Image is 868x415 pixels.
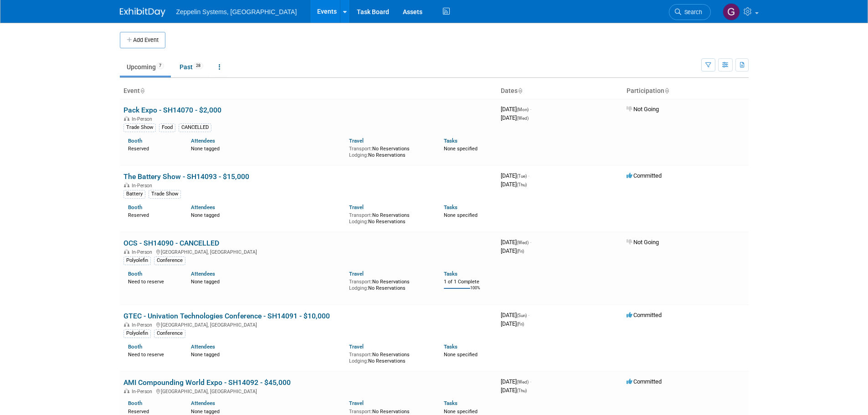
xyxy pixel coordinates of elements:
[349,352,372,358] span: Transport:
[140,87,144,94] a: Sort by Event Name
[518,87,522,94] a: Sort by Start Date
[444,138,457,144] a: Tasks
[128,204,142,210] a: Booth
[517,240,529,245] span: (Wed)
[154,329,185,338] div: Conference
[349,271,364,277] a: Travel
[191,407,342,415] div: None tagged
[627,172,662,179] span: Committed
[123,190,145,198] div: Battery
[149,190,181,198] div: Trade Show
[191,138,215,144] a: Attendees
[123,256,151,265] div: Polyolefin
[123,312,330,320] a: GTEC - Univation Technologies Conference - SH14091 - $10,000
[191,210,342,219] div: None tagged
[128,210,178,219] div: Reserved
[349,279,372,285] span: Transport:
[123,248,493,255] div: [GEOGRAPHIC_DATA], [GEOGRAPHIC_DATA]
[627,312,662,318] span: Committed
[120,58,171,76] a: Upcoming7
[444,352,478,358] span: None specified
[349,144,430,158] div: No Reservations No Reservations
[154,256,185,265] div: Conference
[528,312,529,318] span: -
[349,409,372,415] span: Transport:
[123,387,493,395] div: [GEOGRAPHIC_DATA], [GEOGRAPHIC_DATA]
[501,312,529,318] span: [DATE]
[517,322,524,327] span: (Fri)
[191,400,215,406] a: Attendees
[128,138,142,144] a: Booth
[501,378,531,385] span: [DATE]
[349,219,368,225] span: Lodging:
[501,247,524,254] span: [DATE]
[444,400,457,406] a: Tasks
[517,379,529,384] span: (Wed)
[501,320,524,327] span: [DATE]
[191,343,215,350] a: Attendees
[681,9,702,15] span: Search
[191,144,342,152] div: None tagged
[349,210,430,225] div: No Reservations No Reservations
[120,83,497,99] th: Event
[501,181,527,188] span: [DATE]
[128,350,178,358] div: Need to reserve
[444,146,478,152] span: None specified
[128,271,142,277] a: Booth
[191,350,342,358] div: None tagged
[179,123,211,132] div: CANCELLED
[132,183,155,189] span: In-Person
[349,138,364,144] a: Travel
[132,116,155,122] span: In-Person
[530,378,531,385] span: -
[444,279,493,285] div: 1 of 1 Complete
[517,107,529,112] span: (Mon)
[517,313,527,318] span: (Sun)
[128,407,178,415] div: Reserved
[176,8,297,15] span: Zeppelin Systems, [GEOGRAPHIC_DATA]
[123,321,493,328] div: [GEOGRAPHIC_DATA], [GEOGRAPHIC_DATA]
[132,322,155,328] span: In-Person
[669,4,711,20] a: Search
[124,183,129,187] img: In-Person Event
[501,106,531,113] span: [DATE]
[193,62,203,69] span: 28
[120,32,165,48] button: Add Event
[528,172,529,179] span: -
[349,152,368,158] span: Lodging:
[723,3,740,20] img: Genevieve Dewald
[159,123,175,132] div: Food
[128,343,142,350] a: Booth
[349,212,372,218] span: Transport:
[517,388,527,393] span: (Thu)
[132,389,155,395] span: In-Person
[132,249,155,255] span: In-Person
[349,350,430,364] div: No Reservations No Reservations
[123,378,291,387] a: AMI Compounding World Expo - SH14092 - $45,000
[349,400,364,406] a: Travel
[444,343,457,350] a: Tasks
[497,83,623,99] th: Dates
[173,58,210,76] a: Past28
[517,249,524,254] span: (Fri)
[444,212,478,218] span: None specified
[349,358,368,364] span: Lodging:
[123,123,156,132] div: Trade Show
[349,343,364,350] a: Travel
[349,146,372,152] span: Transport:
[501,114,529,121] span: [DATE]
[470,286,480,298] td: 100%
[627,106,659,113] span: Not Going
[517,182,527,187] span: (Thu)
[349,285,368,291] span: Lodging:
[124,249,129,254] img: In-Person Event
[124,116,129,121] img: In-Person Event
[128,144,178,152] div: Reserved
[627,378,662,385] span: Committed
[123,329,151,338] div: Polyolefin
[517,116,529,121] span: (Wed)
[444,271,457,277] a: Tasks
[156,62,164,69] span: 7
[501,239,531,246] span: [DATE]
[349,204,364,210] a: Travel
